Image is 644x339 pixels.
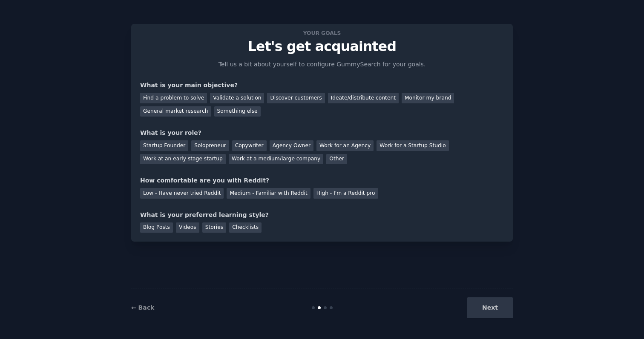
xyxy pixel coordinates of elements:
div: What is your preferred learning style? [140,211,504,219]
div: Find a problem to solve [140,93,207,103]
div: Solopreneur [191,140,229,151]
div: High - I'm a Reddit pro [313,188,378,199]
div: Agency Owner [270,140,313,151]
div: Low - Have never tried Reddit [140,188,224,199]
div: What is your role? [140,128,504,137]
div: Something else [214,106,261,117]
div: Stories [202,222,226,233]
div: Work for a Startup Studio [377,140,448,151]
div: What is your main objective? [140,81,504,90]
div: Validate a solution [210,93,264,103]
div: Monitor my brand [402,93,454,103]
span: Your goals [302,28,342,37]
div: Discover customers [267,93,325,103]
div: How comfortable are you with Reddit? [140,176,504,185]
div: Other [326,154,347,165]
div: Work at an early stage startup [140,154,226,165]
div: Copywriter [232,140,267,151]
div: Blog Posts [140,222,173,233]
div: Work at a medium/large company [229,154,323,165]
div: General market research [140,106,211,117]
div: Medium - Familiar with Reddit [227,188,310,199]
div: Startup Founder [140,140,188,151]
div: Work for an Agency [316,140,374,151]
div: Ideate/distribute content [328,93,399,103]
p: Let's get acquainted [140,39,504,54]
a: ← Back [131,304,154,311]
div: Checklists [229,222,262,233]
p: Tell us a bit about yourself to configure GummySearch for your goals. [215,60,429,69]
div: Videos [176,222,199,233]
